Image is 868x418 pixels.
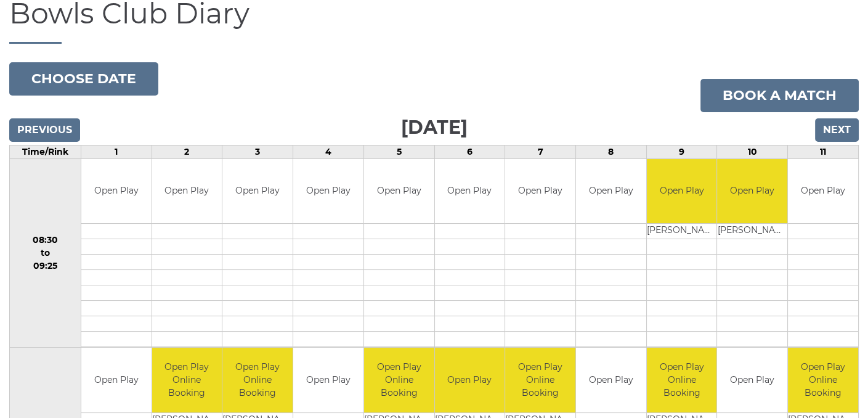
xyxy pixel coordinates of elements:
td: Open Play [576,348,646,412]
td: Open Play [647,159,717,224]
td: Open Play Online Booking [788,348,858,412]
td: 3 [222,145,293,158]
td: Open Play [152,159,222,224]
td: 1 [81,145,152,158]
td: 4 [293,145,364,158]
td: Open Play [717,159,787,224]
td: 8 [575,145,646,158]
td: 11 [788,145,859,158]
td: 08:30 to 09:25 [10,158,81,348]
td: 2 [152,145,222,158]
td: Open Play [435,159,505,224]
a: Book a match [700,79,859,112]
td: [PERSON_NAME] [647,224,717,239]
td: Open Play [435,348,505,412]
td: Open Play [293,348,363,412]
td: Open Play [81,159,152,224]
input: Previous [9,118,80,142]
td: Open Play [293,159,363,224]
td: [PERSON_NAME] [717,224,787,239]
td: 10 [717,145,788,158]
td: Open Play [717,348,787,412]
input: Next [815,118,859,142]
td: Open Play [222,159,293,224]
td: Open Play [364,159,434,224]
td: Time/Rink [10,145,81,158]
td: 6 [434,145,505,158]
td: 5 [363,145,434,158]
td: Open Play Online Booking [222,348,293,412]
td: 9 [646,145,717,158]
td: Open Play Online Booking [647,348,717,412]
td: Open Play [788,159,858,224]
td: Open Play [81,348,152,412]
button: Choose date [9,62,158,96]
td: Open Play Online Booking [505,348,575,412]
td: Open Play [576,159,646,224]
td: 7 [505,145,576,158]
td: Open Play [505,159,575,224]
td: Open Play Online Booking [364,348,434,412]
td: Open Play Online Booking [152,348,222,412]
